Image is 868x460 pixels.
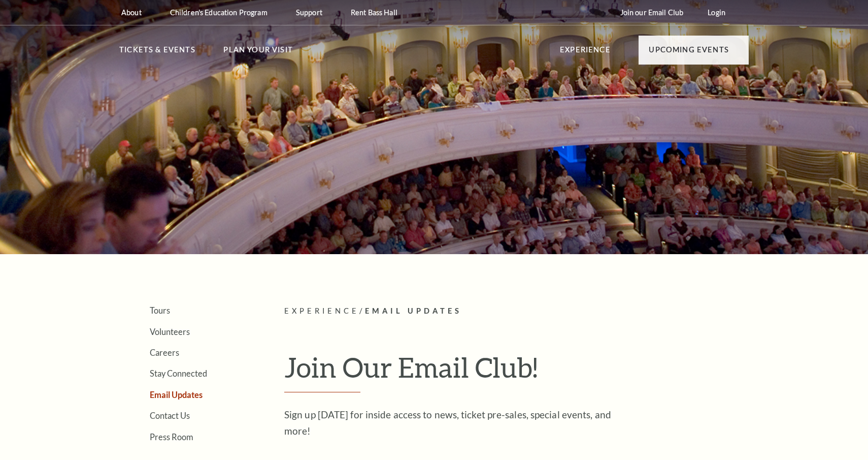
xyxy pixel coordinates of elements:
p: Sign up [DATE] for inside access to news, ticket pre-sales, special events, and more! [284,407,614,439]
a: Volunteers [150,327,190,336]
a: Stay Connected [150,369,207,378]
a: Press Room [150,432,193,442]
p: About [121,8,142,17]
span: Experience [284,306,359,315]
p: / [284,305,749,318]
span: Email Updates [365,306,462,315]
p: Children's Education Program [170,8,268,17]
p: Experience [560,44,611,62]
a: Email Updates [150,390,203,400]
h1: Join Our Email Club! [284,351,749,392]
p: Rent Bass Hall [351,8,397,17]
p: Plan Your Visit [223,44,293,62]
a: Careers [150,348,179,357]
p: Upcoming Events [649,44,729,62]
p: Tickets & Events [119,44,195,62]
a: Contact Us [150,411,190,420]
p: Support [296,8,322,17]
a: Tours [150,305,170,315]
